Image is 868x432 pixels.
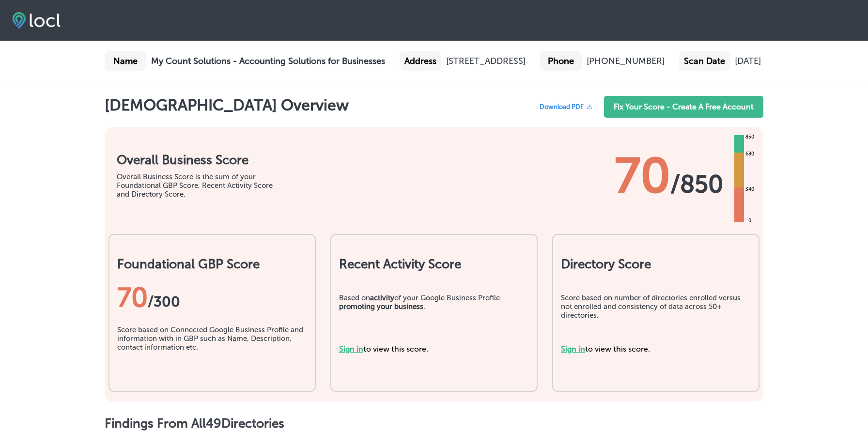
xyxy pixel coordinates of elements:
[339,302,423,311] b: promoting your business
[105,416,763,431] h1: Findings From All 49 Directories
[744,150,756,158] div: 680
[117,172,286,199] div: Overall Business Score is the sum of your Foundational GBP Score, Recent Activity Score and Direc...
[670,170,723,199] span: / 850
[746,217,753,225] div: 0
[744,185,756,193] div: 340
[105,51,146,71] div: Name
[561,344,751,354] div: to view this score.
[587,56,665,66] div: [PHONE_NUMBER]
[370,293,394,302] b: activity
[446,56,526,66] div: [STREET_ADDRESS]
[117,153,286,168] h1: Overall Business Score
[540,103,584,110] span: Download PDF
[735,56,761,66] div: [DATE]
[679,51,730,71] div: Scan Date
[339,344,363,354] a: Sign in
[105,96,349,123] h1: [DEMOGRAPHIC_DATA] Overview
[540,51,582,71] div: Phone
[615,147,670,205] span: 70
[339,344,529,354] div: to view this score.
[400,51,441,71] div: Address
[148,293,180,310] span: / 300
[744,133,756,141] div: 850
[561,257,751,272] h2: Directory Score
[339,293,529,342] div: Based on of your Google Business Profile .
[604,96,763,118] a: Fix Your Score - Create A Free Account
[561,293,751,342] div: Score based on number of directories enrolled versus not enrolled and consistency of data across ...
[117,257,307,272] h2: Foundational GBP Score
[12,12,61,29] img: fda3e92497d09a02dc62c9cd864e3231.png
[117,325,307,374] div: Score based on Connected Google Business Profile and information with in GBP such as Name, Descri...
[561,344,585,354] a: Sign in
[339,257,529,272] h2: Recent Activity Score
[117,281,307,313] div: 70
[151,56,385,66] b: My Count Solutions - Accounting Solutions for Businesses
